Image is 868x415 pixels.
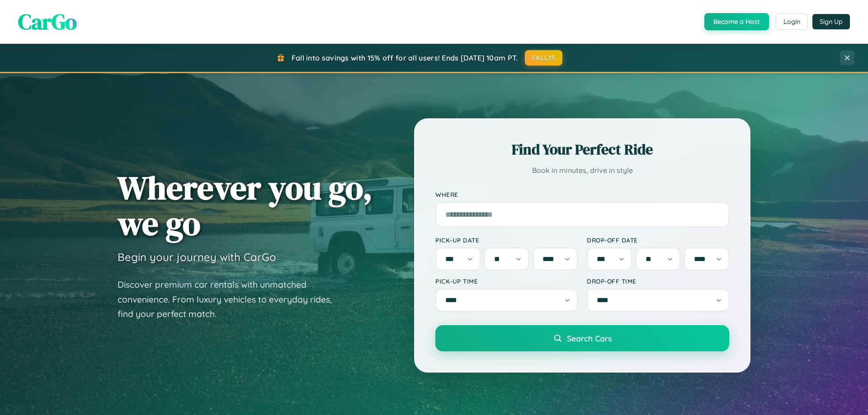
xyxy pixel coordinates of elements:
p: Discover premium car rentals with unmatched convenience. From luxury vehicles to everyday rides, ... [118,277,344,322]
label: Drop-off Date [587,236,729,244]
button: Become a Host [704,13,769,30]
span: CarGo [18,7,77,37]
label: Where [435,191,729,198]
span: Fall into savings with 15% off for all users! Ends [DATE] 10am PT. [292,53,518,62]
button: FALL15 [525,50,563,65]
h2: Find Your Perfect Ride [435,140,729,159]
button: Sign Up [812,14,850,29]
label: Pick-up Time [435,277,578,285]
button: Search Cars [435,325,729,351]
h3: Begin your journey with CarGo [118,250,276,264]
h1: Wherever you go, we go [118,170,373,241]
label: Pick-up Date [435,236,578,244]
button: Login [776,14,808,30]
span: Search Cars [567,333,612,343]
p: Book in minutes, drive in style [435,164,729,177]
label: Drop-off Time [587,277,729,285]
